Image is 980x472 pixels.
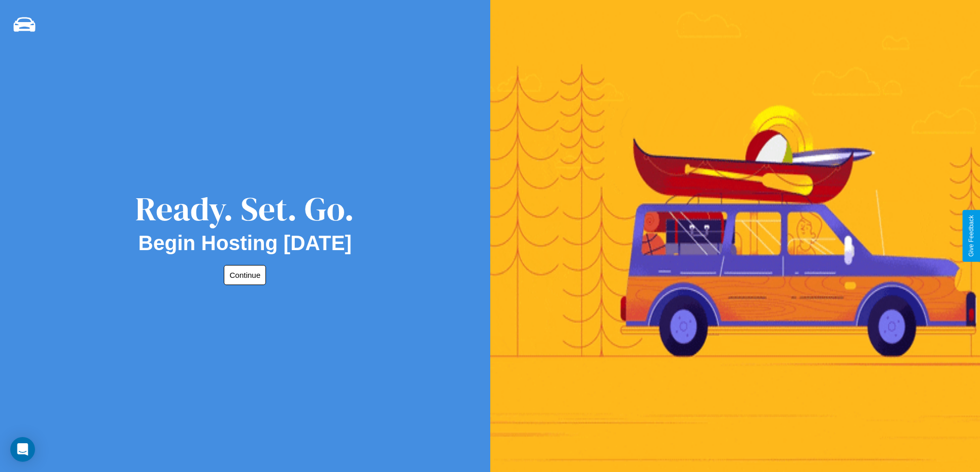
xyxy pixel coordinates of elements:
div: Give Feedback [968,215,975,257]
h2: Begin Hosting [DATE] [138,232,352,255]
div: Open Intercom Messenger [10,437,35,462]
div: Ready. Set. Go. [135,186,354,232]
button: Continue [224,265,266,285]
